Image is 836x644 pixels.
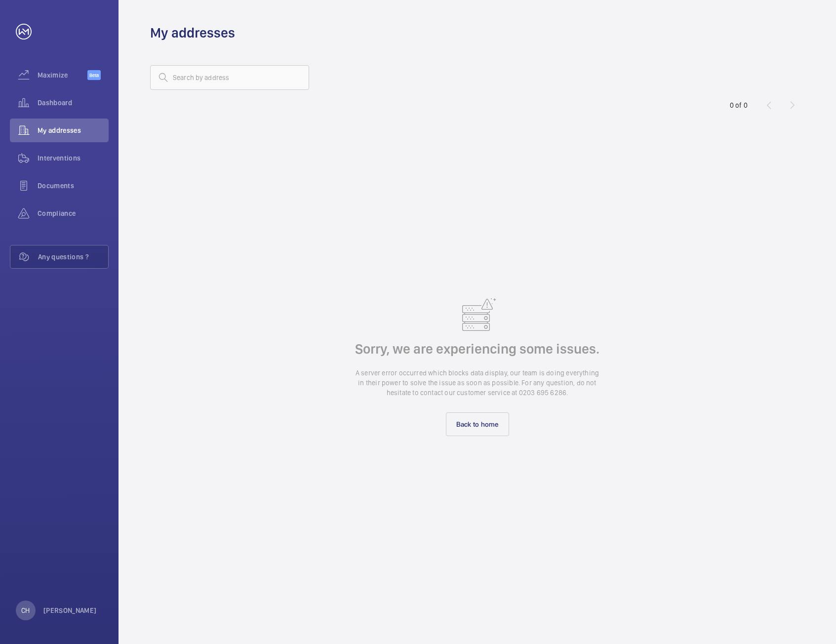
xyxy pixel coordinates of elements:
h1: My addresses [150,24,235,42]
h2: Sorry, we are experiencing some issues. [355,340,599,358]
p: CH [21,605,30,615]
span: Beta [87,70,101,80]
p: [PERSON_NAME] [43,605,97,615]
p: A server error occurred which blocks data display, our team is doing everything in their power to... [354,368,601,398]
span: Maximize [38,70,87,80]
span: Compliance [38,208,109,218]
a: Back to home [446,412,509,436]
span: Interventions [38,153,109,163]
input: Search by address [150,65,309,90]
span: Dashboard [38,98,109,108]
span: My addresses [38,125,109,135]
span: Any questions ? [38,252,108,262]
div: 0 of 0 [730,100,748,110]
span: Documents [38,181,109,191]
